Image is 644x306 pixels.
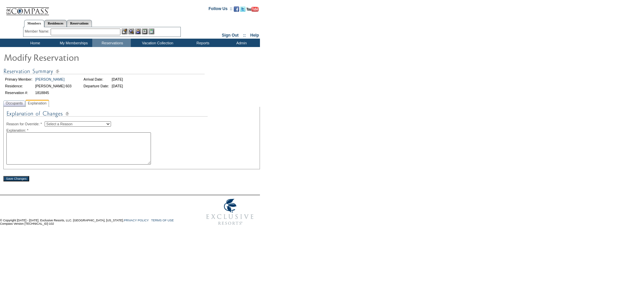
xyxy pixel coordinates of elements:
[111,83,124,89] td: [DATE]
[243,33,246,38] span: ::
[25,29,51,34] div: Member Name:
[247,8,259,12] a: Subscribe to our YouTube Channel
[3,67,205,76] img: Reservation Summary
[234,6,239,12] img: Become our fan on Facebook
[142,29,148,34] img: Reservations
[3,176,29,181] input: Save Changes
[24,20,45,27] a: Members
[151,219,174,222] a: TERMS OF USE
[35,77,65,81] a: [PERSON_NAME]
[6,128,257,132] div: Explanation: *
[67,20,92,27] a: Reservations
[240,6,246,12] img: Follow us on Twitter
[240,8,246,12] a: Follow us on Twitter
[6,122,45,126] span: Reason for Override: *
[4,76,34,82] td: Primary Member:
[6,110,208,121] img: Explanation of Changes
[135,29,141,34] img: Impersonate
[6,2,49,15] img: Compass Home
[221,39,260,47] td: Admin
[183,39,221,47] td: Reports
[4,100,24,107] span: Occupants
[54,39,92,47] td: My Memberships
[26,100,48,107] span: Explanation
[44,20,67,27] a: Residences
[149,29,154,34] img: b_calculator.gif
[83,76,110,82] td: Arrival Date:
[4,90,34,96] td: Reservation #:
[92,39,131,47] td: Reservations
[131,39,183,47] td: Vacation Collection
[250,33,259,38] a: Help
[83,83,110,89] td: Departure Date:
[234,8,239,12] a: Become our fan on Facebook
[4,83,34,89] td: Residence:
[200,195,260,229] img: Exclusive Resorts
[128,29,134,34] img: View
[124,219,149,222] a: PRIVACY POLICY
[34,90,72,96] td: 1818845
[15,39,54,47] td: Home
[3,50,138,64] img: Modify Reservation
[222,33,238,38] a: Sign Out
[247,7,259,12] img: Subscribe to our YouTube Channel
[111,76,124,82] td: [DATE]
[34,83,72,89] td: [PERSON_NAME] 603
[122,29,127,34] img: b_edit.gif
[209,6,232,14] td: Follow Us ::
